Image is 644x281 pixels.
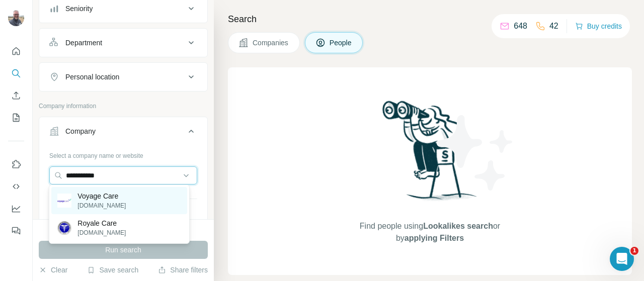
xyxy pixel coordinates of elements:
button: Search [8,64,24,82]
button: Save search [87,265,138,275]
div: Select a company name or website [49,147,197,160]
span: Find people using or by [349,220,510,244]
button: Enrich CSV [8,86,24,105]
button: Buy credits [575,19,622,33]
div: Seniority [65,4,93,14]
button: Use Surfe API [8,177,24,196]
button: My lists [8,109,24,127]
button: Quick start [8,42,24,60]
span: People [330,38,353,48]
p: [DOMAIN_NAME] [77,228,126,237]
p: Company information [39,102,208,111]
p: [DOMAIN_NAME] [77,201,126,210]
div: Company [65,126,96,136]
button: Department [39,31,207,55]
p: 42 [549,20,558,32]
span: 1 [630,247,638,255]
button: Feedback [8,222,24,240]
p: Royale Care [77,218,126,228]
img: Royale Care [57,221,71,235]
button: Company [39,119,207,147]
span: applying Filters [405,234,464,242]
button: Dashboard [8,200,24,218]
span: Lookalikes search [423,222,493,230]
div: Department [65,38,102,48]
button: Share filters [158,265,208,275]
p: 648 [514,20,527,32]
img: Surfe Illustration - Stars [430,108,521,198]
img: Avatar [8,10,24,26]
img: Voyage Care [57,194,71,208]
button: Personal location [39,65,207,89]
iframe: Intercom live chat [610,247,634,271]
button: Clear [39,265,67,275]
span: Companies [253,38,289,48]
button: Use Surfe on LinkedIn [8,155,24,173]
h4: Search [228,12,632,26]
img: Surfe Illustration - Woman searching with binoculars [378,98,482,210]
p: Voyage Care [77,191,126,201]
div: Personal location [65,72,119,82]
